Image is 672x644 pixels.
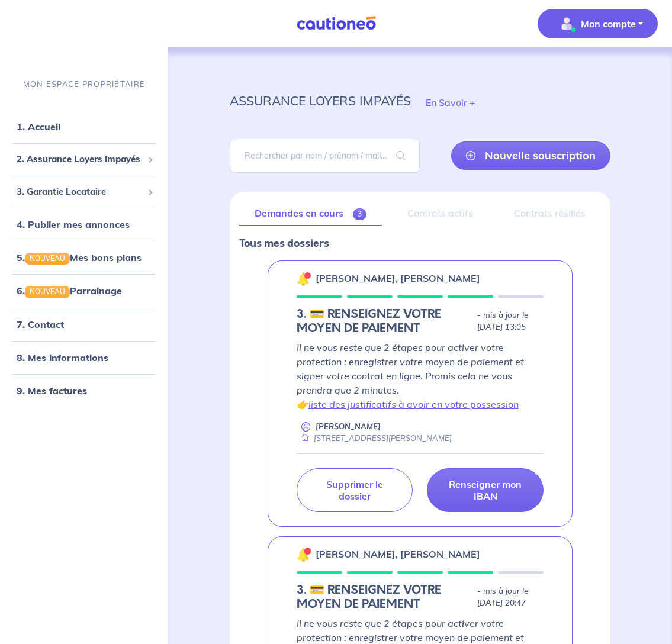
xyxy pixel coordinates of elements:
[230,139,420,173] input: Rechercher par nom / prénom / mail du locataire
[297,548,311,562] img: 🔔
[427,468,544,512] a: Renseigner mon IBAN
[581,17,636,31] p: Mon compte
[5,148,163,171] div: 2. Assurance Loyers Impayés
[382,139,420,172] span: search
[5,378,163,402] div: 9. Mes factures
[538,9,658,38] button: illu_account_valid_menu.svgMon compte
[311,478,398,502] p: Supprimer le dossier
[23,79,145,90] p: MON ESPACE PROPRIÉTAIRE
[477,585,544,609] p: - mis à jour le [DATE] 20:47
[292,16,381,31] img: Cautioneo
[411,85,490,120] button: En Savoir +
[297,468,413,512] a: Supprimer le dossier
[17,121,60,133] a: 1. Accueil
[297,307,473,336] h5: 3. 💳 RENSEIGNEZ VOTRE MOYEN DE PAIEMENT
[17,185,143,198] span: 3. Garantie Locataire
[5,246,163,269] div: 5.NOUVEAUMes bons plans
[5,279,163,302] div: 6.NOUVEAUParrainage
[308,398,519,410] a: liste des justificatifs à avoir en votre possession
[297,340,544,411] p: Il ne vous reste que 2 étapes pour activer votre protection : enregistrer votre moyen de paiement...
[297,307,544,336] div: state: PAYMENT-METHOD-IN-PROGRESS, Context: NEW,NO-CERTIFICATE,RELATIONSHIP,LESSOR-DOCUMENTS
[17,218,130,230] a: 4. Publier mes annonces
[297,583,544,611] div: state: PAYMENT-METHOD-IN-PROGRESS, Context: NEW,NO-CERTIFICATE,RELATIONSHIP,LESSOR-DOCUMENTS
[477,310,544,333] p: - mis à jour le [DATE] 13:05
[557,14,576,33] img: illu_account_valid_menu.svg
[297,272,311,286] img: 🔔
[316,547,480,561] p: [PERSON_NAME], [PERSON_NAME]
[5,312,163,336] div: 7. Contact
[17,318,64,330] a: 7. Contact
[297,433,452,444] div: [STREET_ADDRESS][PERSON_NAME]
[239,236,601,251] p: Tous mes dossiers
[17,351,108,363] a: 8. Mes informations
[5,180,163,203] div: 3. Garantie Locataire
[17,285,122,297] a: 6.NOUVEAUParrainage
[451,141,610,170] a: Nouvelle souscription
[5,212,163,236] div: 4. Publier mes annonces
[239,201,382,226] a: Demandes en cours3
[5,345,163,369] div: 8. Mes informations
[5,115,163,139] div: 1. Accueil
[230,90,411,111] p: assurance loyers impayés
[316,271,480,285] p: [PERSON_NAME], [PERSON_NAME]
[316,421,381,432] p: [PERSON_NAME]
[17,153,143,166] span: 2. Assurance Loyers Impayés
[17,252,142,263] a: 5.NOUVEAUMes bons plans
[297,583,473,611] h5: 3. 💳 RENSEIGNEZ VOTRE MOYEN DE PAIEMENT
[353,208,366,220] span: 3
[442,478,529,502] p: Renseigner mon IBAN
[17,384,87,396] a: 9. Mes factures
